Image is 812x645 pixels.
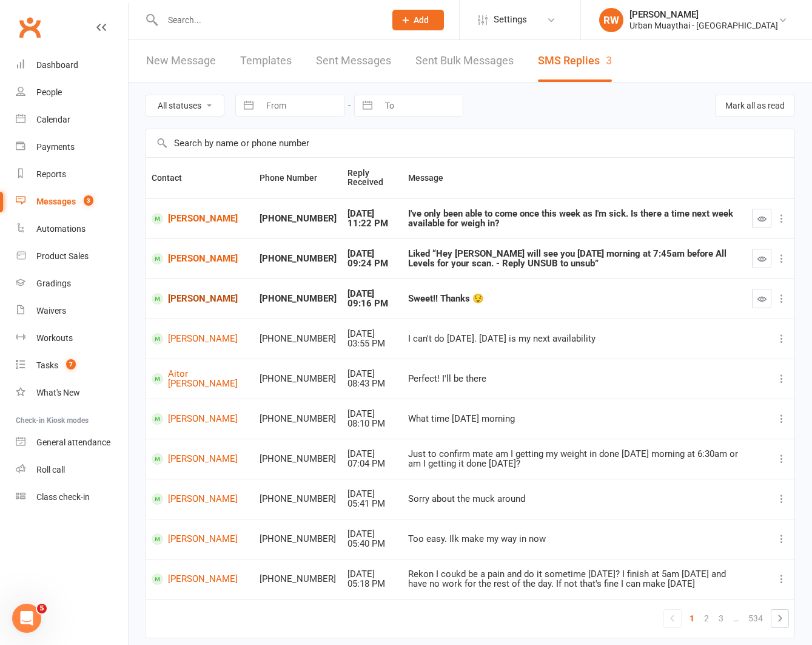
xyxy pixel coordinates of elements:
div: Calendar [36,115,70,124]
a: Waivers [16,297,128,325]
div: 09:16 PM [347,299,397,309]
div: Sorry about the muck around [408,494,741,504]
div: [PHONE_NUMBER] [260,414,337,424]
a: Automations [16,215,128,243]
a: 534 [743,610,768,627]
input: Search by name or phone number [146,129,794,157]
div: [DATE] [347,289,397,299]
div: 05:18 PM [347,579,397,589]
a: [PERSON_NAME] [152,293,249,305]
div: Rekon I coukd be a pain and do it sometime [DATE]? I finish at 5am [DATE] and have no work for th... [408,569,741,589]
a: Aitor [PERSON_NAME] [152,369,249,389]
button: Mark all as read [715,95,795,117]
div: [PERSON_NAME] [629,9,778,20]
a: [PERSON_NAME] [152,213,249,225]
div: What's New [36,388,80,397]
div: [PHONE_NUMBER] [260,374,337,384]
div: [PHONE_NUMBER] [260,454,337,464]
span: Add [414,15,429,25]
a: Calendar [16,106,128,133]
a: Payments [16,133,128,161]
div: [DATE] [347,209,397,219]
a: Dashboard [16,52,128,79]
div: Liked “Hey [PERSON_NAME] will see you [DATE] morning at 7:45am before All Levels for your scan. -... [408,249,741,269]
div: I've only been able to come once this week as I'm sick. Is there a time next week available for w... [408,209,741,229]
a: Workouts [16,325,128,352]
div: [DATE] [347,529,397,539]
div: Automations [36,224,86,234]
a: Clubworx [15,12,45,42]
a: SMS Replies3 [538,40,612,82]
div: 11:22 PM [347,218,397,229]
a: Tasks 7 [16,352,128,379]
div: Dashboard [36,60,78,70]
div: Product Sales [36,251,89,261]
a: Product Sales [16,243,128,270]
div: [DATE] [347,489,397,499]
a: [PERSON_NAME] [152,533,249,545]
a: Sent Bulk Messages [415,40,514,82]
div: 05:41 PM [347,499,397,509]
a: [PERSON_NAME] [152,573,249,585]
div: Urban Muaythai - [GEOGRAPHIC_DATA] [629,20,778,31]
div: [PHONE_NUMBER] [260,334,337,344]
a: Templates [240,40,292,82]
div: [DATE] [347,249,397,259]
a: New Message [146,40,216,82]
div: What time [DATE] morning [408,414,741,424]
a: Class kiosk mode [16,484,128,511]
a: [PERSON_NAME] [152,253,249,265]
th: Message [403,158,747,198]
th: Contact [146,158,254,198]
div: RW [599,8,623,32]
div: Reports [36,169,66,179]
a: 2 [699,610,714,627]
div: Workouts [36,333,73,343]
div: Too easy. Ilk make my way in now [408,534,741,544]
a: 1 [685,610,699,627]
div: 03:55 PM [347,339,397,349]
a: 3 [714,610,728,627]
div: [DATE] [347,369,397,379]
span: Settings [494,6,527,33]
input: To [378,95,463,116]
a: [PERSON_NAME] [152,333,249,345]
div: People [36,87,62,97]
input: Search... [159,12,377,29]
a: [PERSON_NAME] [152,413,249,425]
div: Roll call [36,465,65,474]
div: I can't do [DATE]. [DATE] is my next availability [408,334,741,344]
a: Gradings [16,270,128,297]
div: [DATE] [347,409,397,419]
span: 5 [37,604,47,613]
div: Sweet!! Thanks 😌 [408,294,741,304]
th: Phone Number [254,158,342,198]
div: Perfect! I'll be there [408,374,741,384]
div: [DATE] [347,329,397,339]
a: Roll call [16,456,128,484]
div: Just to confirm mate am I getting my weight in done [DATE] morning at 6:30am or am I getting it d... [408,449,741,469]
a: General attendance kiosk mode [16,429,128,456]
div: Waivers [36,306,66,316]
div: [DATE] [347,449,397,459]
div: Class check-in [36,492,90,502]
th: Reply Received [342,158,403,198]
a: Reports [16,161,128,188]
a: People [16,79,128,106]
a: [PERSON_NAME] [152,493,249,505]
div: General attendance [36,437,110,447]
div: 08:43 PM [347,379,397,389]
div: [PHONE_NUMBER] [260,214,337,224]
a: What's New [16,379,128,407]
div: 07:04 PM [347,459,397,469]
div: [PHONE_NUMBER] [260,254,337,264]
div: Messages [36,197,76,206]
iframe: Intercom live chat [12,604,41,633]
a: Sent Messages [316,40,391,82]
span: 7 [66,359,76,370]
div: Tasks [36,360,58,370]
div: Gradings [36,279,71,288]
div: [PHONE_NUMBER] [260,494,337,504]
div: 3 [606,54,612,67]
div: [PHONE_NUMBER] [260,294,337,304]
